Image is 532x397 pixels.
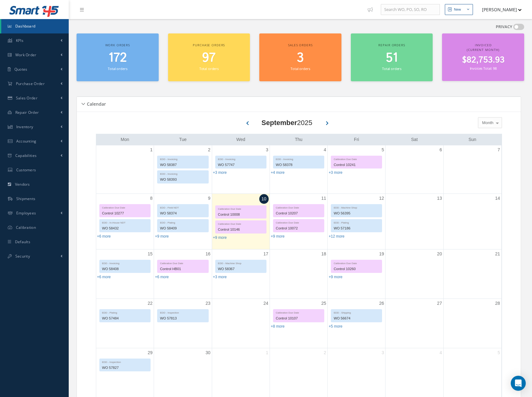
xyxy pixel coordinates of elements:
[443,249,501,299] td: September 21, 2025
[100,210,151,217] div: Control 10277
[273,161,324,168] div: WO 58378
[265,348,270,357] a: October 1, 2025
[454,7,461,12] div: New
[15,52,37,58] span: Work Order
[202,49,216,67] span: 97
[168,33,250,81] a: Purchase orders 97 Total orders
[212,249,270,299] td: September 17, 2025
[216,265,266,273] div: WO 58367
[438,145,443,154] a: September 6, 2025
[443,299,501,348] td: September 28, 2025
[16,38,23,43] span: KPIs
[216,260,266,265] div: EDD - Machine Shop
[193,43,225,47] span: Purchase orders
[85,99,106,107] h5: Calendar
[271,234,285,239] a: Show 9 more events
[16,225,36,230] span: Calibration
[385,249,443,299] td: September 20, 2025
[476,3,522,16] button: [PERSON_NAME]
[378,299,385,308] a: September 26, 2025
[157,210,208,217] div: WO 58374
[331,225,382,232] div: WO 57186
[328,145,385,194] td: September 5, 2025
[331,161,382,168] div: Control 10241
[212,145,270,194] td: September 3, 2025
[97,275,111,279] a: Show 6 more events
[496,145,501,154] a: September 7, 2025
[157,265,208,273] div: Control HB01
[331,265,382,273] div: Control 10260
[157,260,208,265] div: Calibration Due Date
[204,348,212,357] a: September 30, 2025
[270,249,327,299] td: September 18, 2025
[273,204,324,210] div: Calibration Due Date
[320,299,328,308] a: September 25, 2025
[216,221,266,226] div: Calibration Due Date
[154,193,212,249] td: September 9, 2025
[480,120,493,126] span: Month
[331,210,382,217] div: WO 56395
[16,95,37,101] span: Sales Order
[216,211,266,218] div: Control 10008
[213,170,227,175] a: Show 3 more events
[261,119,297,127] b: September
[382,66,401,71] small: Total orders
[216,206,266,211] div: Calibration Due Date
[100,265,151,273] div: WO 58408
[322,145,327,154] a: September 4, 2025
[438,348,443,357] a: October 4, 2025
[96,299,154,348] td: September 22, 2025
[149,194,154,203] a: September 8, 2025
[462,54,505,66] span: $82,753.93
[353,136,360,143] a: Friday
[467,48,500,52] span: (Current Month)
[297,49,304,67] span: 3
[291,66,310,71] small: Total orders
[496,348,501,357] a: October 5, 2025
[207,194,212,203] a: September 9, 2025
[147,299,154,308] a: September 22, 2025
[100,225,151,232] div: WO 58432
[273,309,324,315] div: Calibration Due Date
[381,4,440,15] input: Search WO, PO, SO, RO
[273,219,324,225] div: Calibration Due Date
[475,43,492,47] span: Invoiced
[16,138,37,144] span: Accounting
[380,145,385,154] a: September 5, 2025
[157,219,208,225] div: EDD - Plating
[331,156,382,161] div: Calibration Due Date
[100,315,151,322] div: WO 57484
[96,249,154,299] td: September 15, 2025
[467,136,478,143] a: Sunday
[216,161,266,168] div: WO 57747
[157,204,208,210] div: EDD - Field NDT
[155,234,169,239] a: Show 9 more events
[265,145,270,154] a: September 3, 2025
[331,204,382,210] div: EDD - Machine Shop
[15,153,37,158] span: Capabilities
[157,225,208,232] div: WO 58409
[212,299,270,348] td: September 24, 2025
[494,249,501,259] a: September 21, 2025
[157,156,208,161] div: EDD - Invoicing
[436,194,443,203] a: September 13, 2025
[273,315,324,322] div: Control 10107
[154,299,212,348] td: September 23, 2025
[100,219,151,225] div: EDD - In-House NDT
[204,299,212,308] a: September 23, 2025
[262,249,270,259] a: September 17, 2025
[494,194,501,203] a: September 14, 2025
[15,23,36,29] span: Dashboard
[212,193,270,249] td: September 10, 2025
[100,359,151,364] div: EDD - Inspection
[15,239,30,244] span: Defaults
[320,194,328,203] a: September 11, 2025
[328,299,385,348] td: September 26, 2025
[261,118,312,128] div: 2025
[154,145,212,194] td: September 2, 2025
[119,136,130,143] a: Monday
[15,110,39,115] span: Repair Order
[147,348,154,357] a: September 29, 2025
[385,145,443,194] td: September 6, 2025
[154,249,212,299] td: September 16, 2025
